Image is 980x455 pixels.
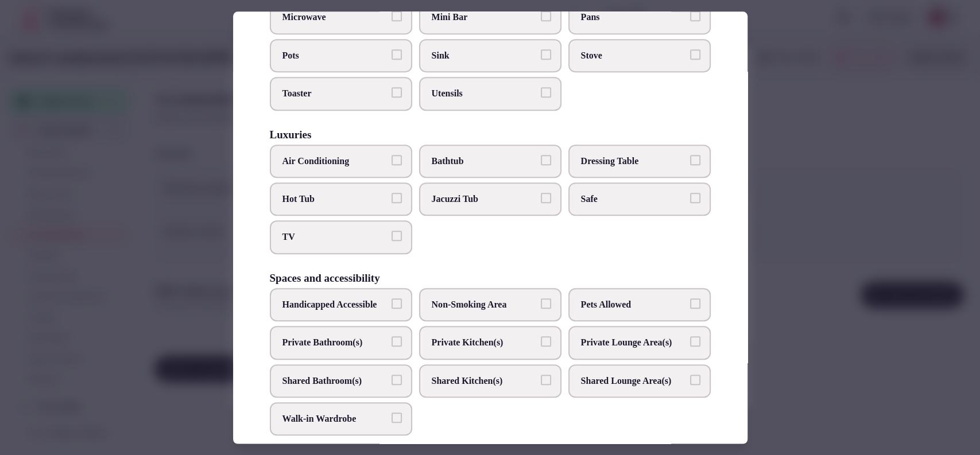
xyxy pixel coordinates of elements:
button: Walk-in Wardrobe [392,413,402,423]
span: Safe [581,193,687,205]
span: Shared Kitchen(s) [432,375,537,387]
button: Shared Bathroom(s) [392,375,402,385]
button: Jacuzzi Tub [541,193,551,203]
button: Non-Smoking Area [541,298,551,309]
button: Pots [392,49,402,60]
span: Hot Tub [282,193,388,205]
span: Handicapped Accessible [282,298,388,311]
button: Mini Bar [541,11,551,22]
button: Pets Allowed [690,298,700,309]
button: Sink [541,49,551,60]
button: Private Lounge Area(s) [690,336,700,347]
span: Shared Lounge Area(s) [581,375,687,387]
button: Private Bathroom(s) [392,336,402,347]
span: Walk-in Wardrobe [282,413,388,425]
span: Non-Smoking Area [432,298,537,311]
button: Shared Kitchen(s) [541,375,551,385]
h3: Spaces and accessibility [270,273,380,283]
button: Stove [690,49,700,60]
button: Toaster [392,88,402,98]
span: Sink [432,49,537,62]
span: Shared Bathroom(s) [282,375,388,387]
span: Stove [581,49,687,62]
button: TV [392,231,402,242]
button: Pans [690,11,700,22]
button: Utensils [541,88,551,98]
span: TV [282,231,388,244]
span: Utensils [432,88,537,100]
span: Pets Allowed [581,298,687,311]
span: Microwave [282,11,388,24]
button: Bathtub [541,155,551,165]
button: Microwave [392,11,402,22]
span: Air Conditioning [282,155,388,168]
span: Dressing Table [581,155,687,168]
button: Handicapped Accessible [392,298,402,309]
span: Private Bathroom(s) [282,336,388,349]
button: Air Conditioning [392,155,402,165]
button: Safe [690,193,700,203]
span: Private Kitchen(s) [432,336,537,349]
button: Shared Lounge Area(s) [690,375,700,385]
span: Bathtub [432,155,537,168]
span: Pans [581,11,687,24]
button: Hot Tub [392,193,402,203]
span: Pots [282,49,388,62]
span: Toaster [282,88,388,100]
span: Private Lounge Area(s) [581,336,687,349]
span: Mini Bar [432,11,537,24]
h3: Luxuries [270,129,312,140]
button: Dressing Table [690,155,700,165]
button: Private Kitchen(s) [541,336,551,347]
span: Jacuzzi Tub [432,193,537,205]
